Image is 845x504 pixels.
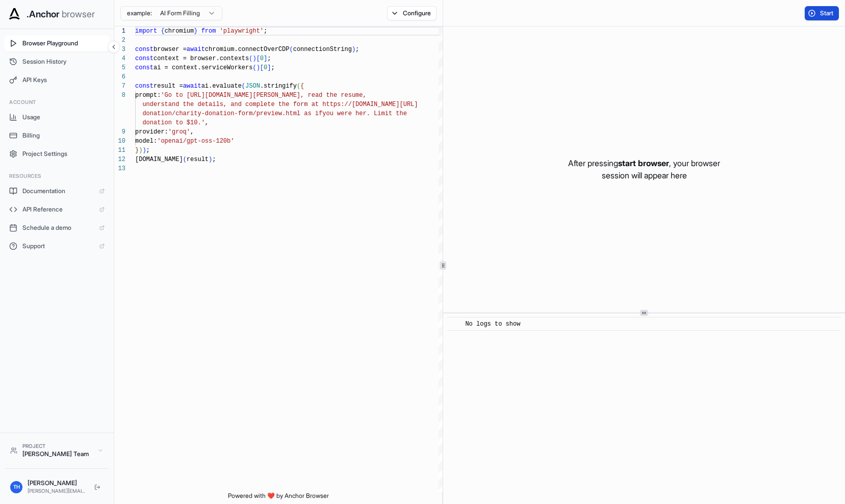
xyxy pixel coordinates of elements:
[135,138,157,145] span: model:
[6,6,22,22] img: Anchor Icon
[114,36,125,45] div: 2
[91,481,104,493] button: Logout
[135,28,157,35] span: import
[22,150,105,158] span: Project Settings
[22,131,105,140] span: Billing
[4,238,110,254] a: Support
[260,83,297,90] span: .stringify
[293,46,352,53] span: connectionString
[9,98,105,106] h3: Account
[352,46,355,53] span: )
[157,138,234,145] span: 'openai/gpt-oss-120b'
[4,35,110,51] button: Browser Playground
[322,110,407,117] span: you were her. Limit the
[114,45,125,54] div: 3
[114,164,125,173] div: 13
[127,9,152,17] span: example:
[257,55,260,62] span: [
[114,26,125,36] div: 1
[153,55,249,62] span: context = browser.contexts
[4,72,110,88] button: API Keys
[142,110,322,117] span: donation/charity-donation-form/preview.html as if
[220,28,264,35] span: 'playwright'
[161,28,164,35] span: {
[245,83,260,90] span: JSON
[190,128,194,136] span: ,
[153,83,183,90] span: result =
[22,450,92,458] div: [PERSON_NAME] Team
[153,64,252,71] span: ai = context.serviceWorkers
[22,58,105,66] span: Session History
[146,147,150,154] span: ;
[568,157,720,181] p: After pressing , your browser session will appear here
[114,137,125,146] div: 10
[13,483,20,491] span: TH
[22,76,105,84] span: API Keys
[153,46,187,53] span: browser =
[264,64,267,71] span: 0
[209,156,212,163] span: )
[387,6,437,20] button: Configure
[260,55,264,62] span: 0
[114,127,125,137] div: 9
[183,156,187,163] span: (
[135,55,153,62] span: const
[5,438,109,462] button: Project[PERSON_NAME] Team
[271,64,274,71] span: ;
[22,113,105,121] span: Usage
[4,146,110,162] button: Project Settings
[187,46,205,53] span: await
[267,55,271,62] span: ;
[205,46,290,53] span: chromium.connectOverCDP
[108,41,120,53] button: Collapse sidebar
[289,46,293,53] span: (
[135,156,183,163] span: [DOMAIN_NAME]
[183,83,201,90] span: await
[168,128,190,136] span: 'groq'
[252,55,256,62] span: )
[9,172,105,180] h3: Resources
[194,28,197,35] span: }
[4,54,110,70] button: Session History
[114,91,125,100] div: 8
[62,7,95,21] span: browser
[4,109,110,125] button: Usage
[264,28,267,35] span: ;
[4,183,110,199] a: Documentation
[267,64,271,71] span: ]
[28,487,86,495] div: [PERSON_NAME][EMAIL_ADDRESS][DOMAIN_NAME]
[135,46,153,53] span: const
[135,83,153,90] span: const
[135,92,161,99] span: prompt:
[355,46,359,53] span: ;
[114,146,125,155] div: 11
[114,63,125,72] div: 5
[257,64,260,71] span: )
[300,83,304,90] span: {
[201,83,242,90] span: ai.evaluate
[297,83,300,90] span: (
[142,119,204,126] span: donation to $10.'
[228,492,329,504] span: Powered with ❤️ by Anchor Browser
[142,101,326,108] span: understand the details, and complete the form at h
[27,7,60,21] span: .Anchor
[135,64,153,71] span: const
[264,55,267,62] span: ]
[252,64,256,71] span: (
[114,72,125,82] div: 6
[135,147,139,154] span: }
[242,83,245,90] span: (
[135,128,168,136] span: provider:
[315,92,367,99] span: ad the resume,
[618,158,669,168] span: start browser
[452,319,457,329] span: ​
[114,54,125,63] div: 4
[114,155,125,164] div: 12
[212,156,216,163] span: ;
[165,28,194,35] span: chromium
[142,147,146,154] span: )
[201,28,216,35] span: from
[22,224,94,232] span: Schedule a demo
[28,479,86,487] div: [PERSON_NAME]
[114,82,125,91] div: 7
